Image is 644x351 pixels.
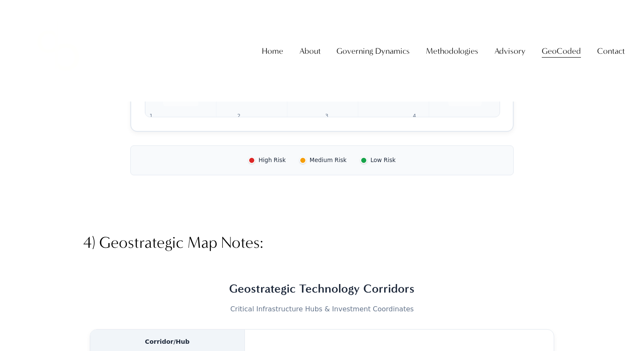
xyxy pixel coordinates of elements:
a: folder dropdown [597,43,625,59]
div: 1 [149,109,153,124]
p: Critical Infrastructure Hubs & Investment Coordinates [90,303,555,316]
span: Low Risk [371,153,396,168]
a: folder dropdown [494,43,526,59]
a: folder dropdown [299,43,321,59]
span: Methodologies [426,44,478,58]
div: 2 [237,109,241,124]
a: Home [262,43,283,59]
img: Christopher Sanchez &amp; Co. [19,12,98,90]
a: folder dropdown [426,43,478,59]
span: Contact [597,44,625,58]
span: GeoCoded [542,44,581,58]
span: Governing Dynamics [336,44,410,58]
a: folder dropdown [542,43,581,59]
h3: 4) Geostrategic Map Notes: [83,232,561,253]
span: Medium Risk [310,153,347,168]
span: About [299,44,321,58]
a: folder dropdown [336,43,410,59]
span: Advisory [494,44,526,58]
h1: Geostrategic Technology Corridors [90,281,555,296]
div: 4 [413,109,416,124]
div: 3 [325,109,328,124]
span: High Risk [259,153,286,168]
